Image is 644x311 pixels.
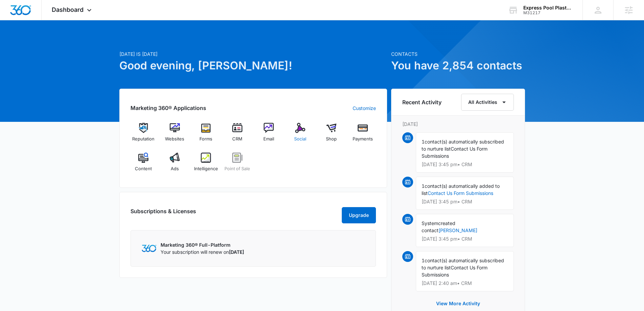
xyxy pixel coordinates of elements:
[130,153,157,177] a: Content
[194,165,218,172] span: Intelligence
[224,123,251,147] a: CRM
[350,123,376,147] a: Payments
[193,153,219,177] a: Intelligence
[523,5,573,10] div: account name
[130,123,157,147] a: Reputation
[263,136,274,142] span: Email
[428,190,493,196] a: Contact Us Form Submissions
[287,123,313,147] a: Social
[161,248,244,256] p: Your subscription will renew on
[523,10,573,15] div: account id
[171,165,179,172] span: Ads
[130,207,196,221] h2: Subscriptions & Licenses
[342,207,376,223] button: Upgrade
[422,237,508,241] p: [DATE] 3:45 pm • CRM
[135,165,152,172] span: Content
[353,136,373,142] span: Payments
[165,136,184,142] span: Websites
[130,104,206,112] h2: Marketing 360® Applications
[318,123,344,147] a: Shop
[224,165,250,172] span: Point of Sale
[229,249,244,255] span: [DATE]
[402,120,514,128] p: [DATE]
[162,153,188,177] a: Ads
[52,6,84,13] span: Dashboard
[461,94,514,111] button: All Activities
[422,281,508,286] p: [DATE] 2:40 am • CRM
[391,58,525,74] h1: You have 2,854 contacts
[422,220,438,226] span: System
[422,183,425,189] span: 1
[391,50,525,58] p: Contacts
[326,136,337,142] span: Shop
[161,241,244,248] p: Marketing 360® Full-Platform
[224,153,251,177] a: Point of Sale
[353,105,376,112] a: Customize
[422,139,504,152] span: contact(s) automatically subscribed to nurture list
[422,183,500,196] span: contact(s) automatically added to list
[256,123,282,147] a: Email
[193,123,219,147] a: Forms
[119,58,387,74] h1: Good evening, [PERSON_NAME]!
[232,136,242,142] span: CRM
[422,258,504,270] span: contact(s) automatically subscribed to nurture list
[422,220,455,233] span: created contact
[119,50,387,58] p: [DATE] is [DATE]
[422,162,508,167] p: [DATE] 3:45 pm • CRM
[438,227,477,233] a: [PERSON_NAME]
[422,139,425,145] span: 1
[294,136,306,142] span: Social
[422,258,425,263] span: 1
[422,146,487,159] span: Contact Us Form Submissions
[402,98,442,106] h6: Recent Activity
[142,245,157,252] img: Marketing 360 Logo
[199,136,212,142] span: Forms
[132,136,154,142] span: Reputation
[422,265,487,277] span: Contact Us Form Submissions
[422,199,508,204] p: [DATE] 3:45 pm • CRM
[162,123,188,147] a: Websites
